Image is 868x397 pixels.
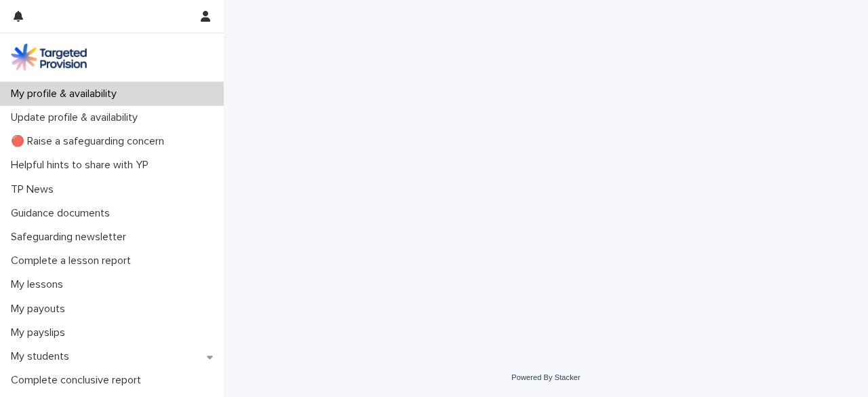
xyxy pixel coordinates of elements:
[511,373,580,381] a: Powered By Stacker
[5,135,175,148] p: 🔴 Raise a safeguarding concern
[5,374,152,387] p: Complete conclusive report
[5,88,127,100] p: My profile & availability
[5,254,142,267] p: Complete a lesson report
[5,111,149,124] p: Update profile & availability
[5,303,76,316] p: My payouts
[5,207,121,220] p: Guidance documents
[5,350,80,363] p: My students
[5,231,137,244] p: Safeguarding newsletter
[5,278,74,291] p: My lessons
[5,183,64,196] p: TP News
[11,43,87,71] img: M5nRWzHhSzIhMunXDL62
[5,159,159,172] p: Helpful hints to share with YP
[5,326,76,339] p: My payslips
